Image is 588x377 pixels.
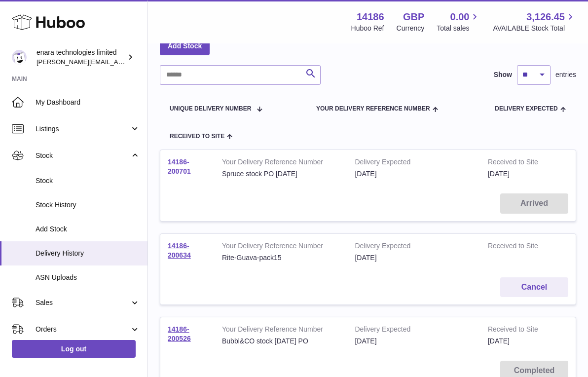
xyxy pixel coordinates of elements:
div: enara technologies limited [37,48,125,67]
img: Dee@enara.co [12,50,27,65]
span: Delivery History [36,249,140,258]
span: Orders [36,325,130,334]
span: Stock History [36,200,140,210]
a: Add Stock [160,37,210,55]
strong: Received to Site [488,325,548,337]
strong: Your Delivery Reference Number [222,241,340,253]
span: ASN Uploads [36,273,140,282]
div: Spruce stock PO [DATE] [222,169,340,179]
button: Cancel [500,277,568,298]
strong: Delivery Expected [355,241,473,253]
span: Received to Site [170,133,224,140]
div: [DATE] [355,253,473,263]
strong: Delivery Expected [355,157,473,169]
span: 0.00 [450,10,470,24]
span: Your Delivery Reference Number [316,106,430,112]
span: entries [555,70,576,79]
span: AVAILABLE Stock Total [493,24,576,33]
div: [DATE] [355,337,473,346]
span: Stock [36,151,130,160]
a: Log out [12,340,136,358]
div: Rite-Guava-pack15 [222,253,340,263]
strong: GBP [403,10,424,24]
span: Listings [36,124,130,134]
a: 0.00 Total sales [437,10,480,33]
strong: Delivery Expected [355,325,473,337]
span: [DATE] [488,337,510,345]
span: Stock [36,176,140,186]
div: Huboo Ref [351,24,384,33]
span: [PERSON_NAME][EMAIL_ADDRESS][DOMAIN_NAME] [37,58,198,66]
span: Total sales [437,24,480,33]
strong: Received to Site [488,157,548,169]
div: [DATE] [355,169,473,179]
span: Sales [36,298,130,307]
span: My Dashboard [36,98,140,107]
a: 14186-200634 [168,242,191,259]
a: 14186-200526 [168,325,191,342]
strong: Your Delivery Reference Number [222,325,340,337]
span: Unique Delivery Number [170,106,251,112]
div: Currency [397,24,425,33]
label: Show [494,70,512,79]
strong: 14186 [357,10,384,24]
a: 3,126.45 AVAILABLE Stock Total [493,10,576,33]
span: 3,126.45 [526,10,565,24]
span: Add Stock [36,225,140,234]
a: 14186-200701 [168,158,191,175]
strong: Received to Site [488,241,548,253]
strong: Your Delivery Reference Number [222,157,340,169]
span: [DATE] [488,170,510,178]
div: Bubbl&CO stock [DATE] PO [222,337,340,346]
span: Delivery Expected [495,106,557,112]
